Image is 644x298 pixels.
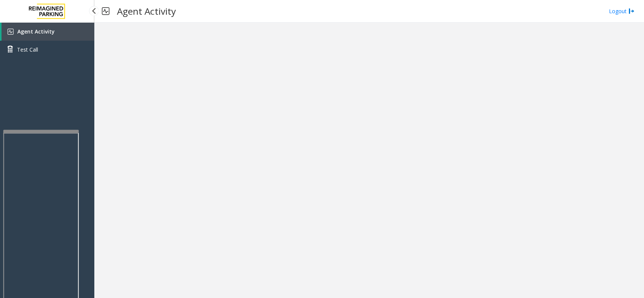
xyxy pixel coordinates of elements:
[102,2,109,20] img: pageIcon
[609,7,635,15] a: Logout
[17,46,38,53] span: Test Call
[629,7,635,15] img: logout
[113,2,180,20] h3: Agent Activity
[2,23,94,41] a: Agent Activity
[17,28,55,35] span: Agent Activity
[8,29,14,35] img: 'icon'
